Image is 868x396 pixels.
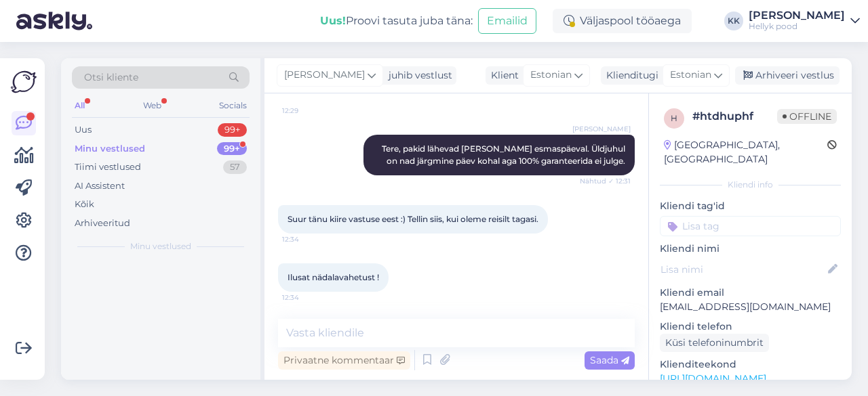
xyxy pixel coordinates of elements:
div: # htdhuphf [692,108,777,125]
p: Kliendi tag'id [660,199,841,213]
div: Kliendi info [660,179,841,191]
p: Kliendi nimi [660,242,841,256]
span: Offline [777,109,837,124]
b: Uus! [320,14,346,27]
span: 12:29 [282,106,333,116]
div: Arhiveeritud [75,217,130,230]
input: Lisa tag [660,216,841,236]
div: Küsi telefoninumbrit [660,334,769,352]
a: [URL][DOMAIN_NAME] [660,372,766,384]
div: juhib vestlust [383,68,452,83]
div: KK [724,12,743,30]
div: Klienditugi [601,68,658,83]
div: 99+ [218,123,247,137]
span: [PERSON_NAME] [284,68,365,83]
span: 12:34 [282,234,333,244]
span: Saada [590,354,629,366]
span: Ilusat nädalavahetust ! [288,272,379,282]
div: 57 [223,160,247,174]
button: Emailid [478,8,536,34]
div: Web [140,97,164,114]
div: AI Assistent [75,179,125,193]
a: [PERSON_NAME]Hellyk pood [749,10,860,32]
div: Uus [75,123,92,137]
div: [PERSON_NAME] [749,10,845,21]
span: Estonian [530,68,572,83]
input: Lisa nimi [660,262,825,277]
div: Tiimi vestlused [75,160,141,174]
p: Klienditeekond [660,357,841,372]
div: Privaatne kommentaar [278,351,410,370]
p: Kliendi email [660,286,841,300]
img: Askly Logo [11,69,37,95]
span: 12:34 [282,292,333,303]
span: [PERSON_NAME] [572,124,631,134]
span: Suur tänu kiire vastuse eest :) Tellin siis, kui oleme reisilt tagasi. [288,214,538,224]
span: Nähtud ✓ 12:31 [580,176,631,186]
div: Proovi tasuta juba täna: [320,13,473,29]
div: [GEOGRAPHIC_DATA], [GEOGRAPHIC_DATA] [664,138,827,167]
p: Kliendi telefon [660,320,841,334]
div: 99+ [217,142,247,156]
span: Tere, pakid lähevad [PERSON_NAME] esmaspäeval. Üldjuhul on nad järgmine päev kohal aga 100% garan... [382,144,627,166]
div: Hellyk pood [749,21,845,32]
div: Kõik [75,198,94,211]
div: Arhiveeri vestlus [735,66,840,85]
span: h [671,113,677,123]
div: Minu vestlused [75,142,145,156]
span: Estonian [670,68,711,83]
div: Socials [216,97,250,114]
p: [EMAIL_ADDRESS][DOMAIN_NAME] [660,300,841,314]
div: All [72,97,87,114]
span: Otsi kliente [84,70,138,85]
span: Minu vestlused [130,240,191,252]
div: Klient [486,68,519,83]
div: Väljaspool tööaega [553,9,692,33]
